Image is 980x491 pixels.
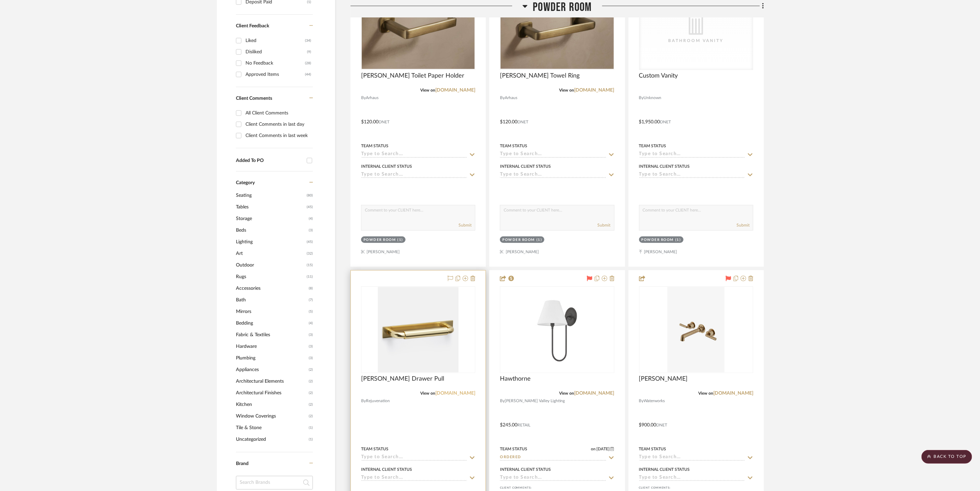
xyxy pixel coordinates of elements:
span: By [500,95,505,101]
span: View on [559,88,574,92]
span: Bath [236,294,307,306]
input: Type to Search… [500,172,606,178]
span: View on [420,391,435,395]
span: By [361,398,366,404]
span: Waterworks [644,398,665,404]
span: Rejuvenation [366,398,390,404]
span: [PERSON_NAME] Toilet Paper Holder [361,72,464,80]
span: Category [236,180,255,186]
div: Liked [246,35,305,46]
div: Bathroom Vanity [662,37,730,44]
span: [PERSON_NAME] Towel Ring [500,72,580,80]
span: View on [420,88,435,92]
span: (3) [309,225,313,236]
span: (7) [309,295,313,305]
div: Team Status [639,143,666,149]
span: (4) [309,318,313,329]
input: Type to Search… [639,475,745,481]
span: (3) [309,353,313,364]
a: [DOMAIN_NAME] [435,391,475,396]
span: By [639,398,644,404]
div: Internal Client Status [639,163,690,169]
div: (44) [305,69,311,80]
span: By [500,398,505,404]
span: (80) [307,190,313,201]
span: Art [236,248,305,259]
div: Disliked [246,46,307,57]
img: Patton Drawer Pull [378,287,459,372]
div: (1) [398,237,403,243]
span: on [591,447,596,451]
span: Plumbing [236,352,307,364]
span: [PERSON_NAME] Drawer Pull [361,375,444,383]
span: Seating [236,190,305,201]
div: All Client Comments [246,108,311,119]
span: (1) [309,422,313,433]
span: View on [559,391,574,395]
div: Team Status [361,446,388,452]
span: Window Coverings [236,410,307,422]
input: Type to Search… [361,475,467,481]
span: Storage [236,213,307,224]
div: Team Status [639,446,666,452]
span: (3) [309,329,313,340]
span: (45) [307,202,313,213]
span: Client Feedback [236,24,269,28]
scroll-to-top-button: BACK TO TOP [922,450,972,464]
div: Approved Items [246,69,305,80]
div: No Feedback [246,58,305,69]
div: Internal Client Status [361,163,412,169]
span: (4) [309,213,313,224]
div: (34) [305,35,311,46]
input: Type to Search… [361,172,467,178]
input: Search Brands [236,476,313,490]
a: [DOMAIN_NAME] [435,88,475,93]
a: [DOMAIN_NAME] [713,391,753,396]
div: (1) [675,237,681,243]
button: Submit [737,222,750,228]
input: Type to Search… [639,172,745,178]
span: View on [698,391,713,395]
div: Internal Client Status [500,466,551,473]
span: Hawthorne [500,375,531,383]
span: Brand [236,461,249,466]
span: Tile & Stone [236,422,307,434]
span: Custom Vanity [639,72,678,80]
span: Rugs [236,271,305,283]
span: Architectural Finishes [236,387,307,399]
span: [DATE] [596,447,610,451]
button: Submit [459,222,472,228]
input: Type to Search… [361,454,467,461]
span: (2) [309,399,313,410]
input: Type to Search… [639,151,745,158]
span: (15) [307,260,313,271]
div: Team Status [500,143,527,149]
button: Submit [598,222,611,228]
input: Type to Search… [500,151,606,158]
div: Team Status [500,446,527,452]
span: Client Comments [236,96,272,101]
div: Internal Client Status [639,466,690,473]
input: Type to Search… [639,454,745,461]
span: Arhaus [505,95,517,101]
div: (1) [537,237,542,243]
span: Outdoor [236,259,305,271]
span: Mirrors [236,306,307,317]
span: Appliances [236,364,307,376]
img: Hawthorne [514,287,600,372]
span: By [639,95,644,101]
input: Type to Search… [500,475,606,481]
div: Internal Client Status [500,163,551,169]
div: Client Comments in last week [246,130,311,141]
span: (8) [309,283,313,294]
span: (2) [309,364,313,375]
input: Type to Search… [361,151,467,158]
input: Type to Search… [500,454,606,461]
span: Uncategorized [236,434,307,445]
div: (9) [307,46,311,57]
span: (5) [309,306,313,317]
span: (2) [309,376,313,387]
span: Unknown [644,95,662,101]
a: [DOMAIN_NAME] [574,88,614,93]
span: (32) [307,248,313,259]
